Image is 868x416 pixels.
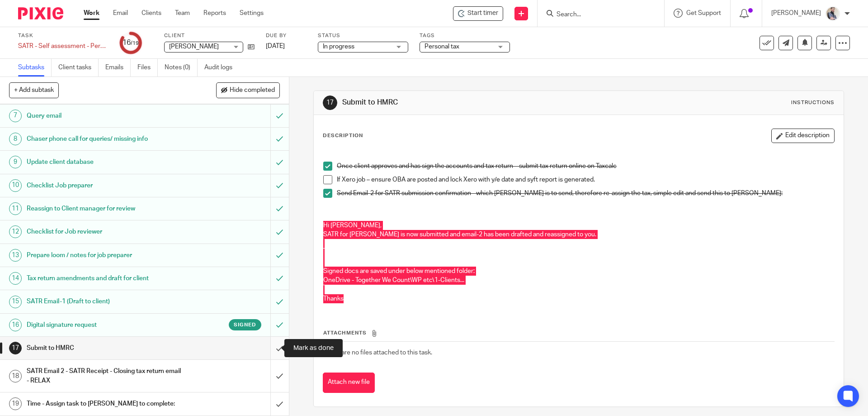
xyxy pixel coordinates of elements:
span: Get Support [686,10,721,16]
div: 13 [9,249,22,262]
div: 8 [9,133,22,145]
p: [PERSON_NAME] [771,9,821,18]
a: Clients [142,9,161,18]
h1: SATR Email-1 (Draft to client) [27,295,183,308]
span: In progress [323,43,354,50]
div: Melissa Bourne - SATR - Self assessment - Personal tax return SATR 23/24 [453,6,503,21]
div: 18 [9,370,22,383]
h1: SATR Email 2 - SATR Receipt - Closing tax return email - RELAX [27,364,183,387]
h1: Submit to HMRC [27,341,183,355]
div: Instructions [791,99,835,106]
p: Send Email-2 for SATR submission confirmation - which [PERSON_NAME] is to send, therefore re-assi... [337,189,834,198]
div: 11 [9,202,22,215]
a: Client tasks [58,59,99,77]
span: Hide completed [230,87,275,94]
h1: Prepare loom / notes for job preparer [27,249,183,262]
div: SATR - Self assessment - Personal tax return SATR 23/24 [18,42,108,51]
img: Pixie [18,7,63,19]
div: 9 [9,156,22,168]
h1: Update client database [27,155,183,169]
h1: Submit to HMRC [342,98,598,107]
h1: Query email [27,109,183,123]
h1: Tax return amendments and draft for client [27,272,183,285]
h1: Reassign to Client manager for review [27,202,183,215]
button: Edit description [771,129,835,143]
p: Once client approves and has sign the accounts and tax return – submit tax return online on Taxcalc [337,162,834,171]
label: Tags [420,32,510,39]
a: Reports [203,9,226,18]
span: [PERSON_NAME] [169,43,219,50]
div: 16 [123,38,139,48]
a: Files [137,59,158,77]
span: Attachments [323,330,367,335]
h1: Time - Assign task to [PERSON_NAME] to complete: [27,397,183,411]
div: 10 [9,179,22,192]
p: Thanks [323,294,834,303]
a: Work [84,9,99,18]
button: Attach new file [323,373,375,393]
a: Emails [105,59,131,77]
span: Personal tax [425,43,459,50]
a: Team [175,9,190,18]
h1: Checklist for Job reviewer [27,225,183,239]
p: Hi [PERSON_NAME], SATR for [PERSON_NAME] is now submitted and email-2 has been drafted and reassi... [323,221,834,239]
span: [DATE] [266,43,285,49]
div: 17 [9,342,22,354]
button: Hide completed [216,82,280,98]
small: /19 [131,41,139,46]
label: Status [318,32,408,39]
h1: Chaser phone call for queries/ missing info [27,132,183,146]
div: 15 [9,296,22,308]
span: Start timer [467,9,498,18]
div: 19 [9,397,22,410]
label: Due by [266,32,307,39]
span: Signed [234,321,256,329]
div: 16 [9,319,22,331]
h1: Checklist Job preparer [27,179,183,192]
label: Task [18,32,108,39]
a: Notes (0) [165,59,198,77]
span: There are no files attached to this task. [323,349,432,356]
label: Client [164,32,255,39]
div: 7 [9,110,22,122]
a: Subtasks [18,59,52,77]
p: If Xero job – ensure OBA are posted and lock Xero with y/e date and syft report is generated. [337,175,834,184]
div: 12 [9,225,22,238]
a: Email [113,9,128,18]
a: Audit logs [204,59,239,77]
div: 14 [9,272,22,285]
a: Settings [240,9,264,18]
button: + Add subtask [9,82,59,98]
h1: Digital signature request [27,318,183,332]
p: Description [323,132,363,139]
div: 17 [323,96,337,110]
img: Pixie%2002.jpg [826,6,840,21]
p: Signed docs are saved under below mentioned folder: OneDrive - Together We Count\WP etc\1-Clients... [323,249,834,285]
input: Search [556,11,637,19]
